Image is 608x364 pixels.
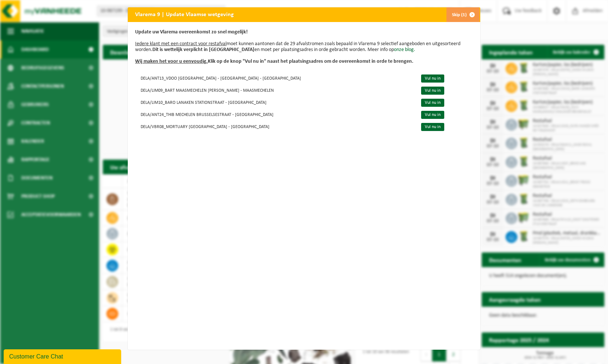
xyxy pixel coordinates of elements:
b: Dit is wettelijk verplicht in [GEOGRAPHIC_DATA] [152,47,254,52]
u: Iedere klant met een contract voor restafval [135,41,227,47]
td: DELA/ANT13_VDOO [GEOGRAPHIC_DATA] - [GEOGRAPHIC_DATA] - [GEOGRAPHIC_DATA] [135,72,415,84]
u: Wij maken het voor u eenvoudig. [135,59,208,64]
td: DELA/VBR08_MORTUARY [GEOGRAPHIC_DATA] - [GEOGRAPHIC_DATA] [135,120,415,132]
h2: Vlarema 9 | Update Vlaamse wetgeving [128,7,241,21]
td: DELA/LIM09_BART MAASMECHELEN [PERSON_NAME] - MAASMECHELEN [135,84,415,96]
a: Vul nu in [421,87,444,95]
a: Vul nu in [421,123,444,131]
a: Vul nu in [421,74,444,83]
td: DELA/ANT24_THIB MECHELEN BRUSSELSESTRAAT - [GEOGRAPHIC_DATA] [135,108,415,120]
a: onze blog. [394,47,415,52]
b: Klik op de knop "Vul nu in" naast het plaatsingsadres om de overeenkomst in orde te brengen. [135,59,413,64]
iframe: chat widget [4,348,123,364]
td: DELA/LIM10_BARO LANAKEN STATIONSTRAAT - [GEOGRAPHIC_DATA] [135,96,415,108]
p: moet kunnen aantonen dat de 29 afvalstromen zoals bepaald in Vlarema 9 selectief aangeboden en ui... [135,29,473,65]
b: Update uw Vlarema overeenkomst zo snel mogelijk! [135,29,248,35]
a: Vul nu in [421,99,444,107]
button: Skip (1) [446,7,479,22]
a: Vul nu in [421,111,444,119]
